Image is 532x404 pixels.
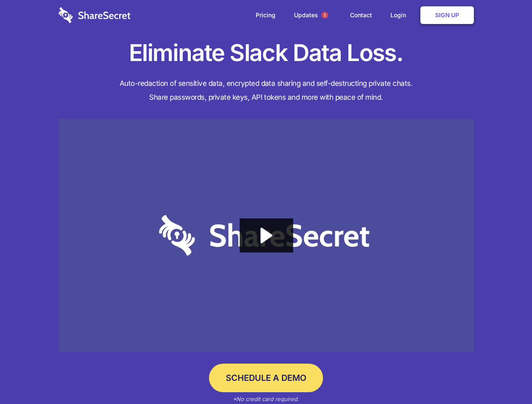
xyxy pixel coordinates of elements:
[247,2,284,28] a: Pricing
[233,396,299,402] em: *No credit card required.
[59,77,474,104] h4: Auto-redaction of sensitive data, encrypted data sharing and self-destructing private chats. Shar...
[59,119,474,352] a: Wistia video thumbnail
[209,364,323,392] a: Schedule a Demo
[420,6,474,24] a: Sign Up
[59,7,131,23] img: logo-wordmark-white-trans-d4663122ce5f474addd5e946df7df03e33cb6a1c49d2221995e7729f52c070b2.svg
[59,38,474,68] h1: Eliminate Slack Data Loss.
[321,12,328,19] span: 1
[490,362,522,394] iframe: Drift Widget Chat Controller
[382,2,419,28] a: Login
[342,2,380,28] a: Contact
